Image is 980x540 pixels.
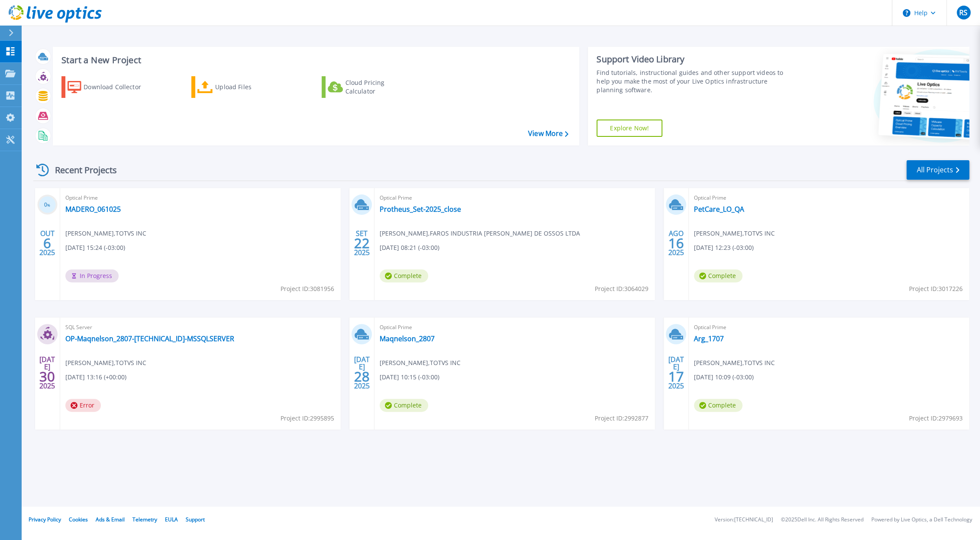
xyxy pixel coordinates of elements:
a: Cloud Pricing Calculator [322,76,418,98]
div: OUT 2025 [39,227,55,259]
span: [DATE] 12:23 (-03:00) [694,243,754,252]
a: MADERO_061025 [65,205,121,213]
span: [PERSON_NAME] , TOTVS INC [694,358,775,368]
span: Project ID: 2995895 [280,414,334,423]
div: [DATE] 2025 [667,357,684,388]
span: [DATE] 15:24 (-03:00) [65,243,125,252]
h3: 0 [37,200,58,210]
div: Download Collector [84,78,153,96]
span: Optical Prime [694,193,964,203]
a: All Projects [906,160,969,180]
a: Cookies [69,516,88,523]
li: Version: [TECHNICAL_ID] [715,517,773,523]
span: 16 [668,239,683,247]
a: Support [186,516,205,523]
a: Privacy Policy [29,516,61,523]
div: Find tutorials, instructional guides and other support videos to help you make the most of your L... [596,68,793,94]
span: Optical Prime [694,323,964,332]
a: EULA [165,516,178,523]
span: Complete [694,269,742,282]
span: SQL Server [65,323,335,332]
span: RS [959,9,967,16]
span: [PERSON_NAME] , TOTVS INC [65,358,146,368]
div: [DATE] 2025 [39,357,55,388]
span: 28 [354,373,369,380]
span: 17 [668,373,683,380]
span: Project ID: 2992877 [595,414,648,423]
span: Complete [694,399,742,412]
div: Recent Projects [33,159,129,181]
a: Upload Files [191,76,288,98]
span: 22 [354,239,369,247]
span: [PERSON_NAME] , TOTVS INC [694,229,775,238]
div: AGO 2025 [667,227,684,259]
div: Cloud Pricing Calculator [345,78,414,96]
li: Powered by Live Optics, a Dell Technology [871,517,972,523]
span: [DATE] 13:16 (+00:00) [65,372,126,382]
a: Arg_1707 [694,334,724,343]
div: SET 2025 [353,227,370,259]
a: Maqnelson_2807 [380,334,435,343]
span: Project ID: 3081956 [280,284,334,294]
a: View More [528,129,568,138]
span: [DATE] 10:15 (-03:00) [380,372,439,382]
a: Ads & Email [96,516,125,523]
span: In Progress [65,269,119,282]
span: Error [65,399,101,412]
span: [DATE] 08:21 (-03:00) [380,243,439,252]
span: Complete [380,269,428,282]
a: Telemetry [132,516,157,523]
a: Explore Now! [596,120,662,137]
span: Project ID: 3017226 [909,284,963,294]
span: Project ID: 2979693 [909,414,963,423]
span: % [47,203,50,207]
span: 6 [43,239,51,247]
span: Complete [380,399,428,412]
div: Support Video Library [596,54,793,65]
div: Upload Files [215,78,284,96]
div: [DATE] 2025 [353,357,370,388]
span: [PERSON_NAME] , TOTVS INC [380,358,461,368]
a: Download Collector [61,76,158,98]
h3: Start a New Project [61,55,568,65]
a: OP-Maqnelson_2807-[TECHNICAL_ID]-MSSQLSERVER [65,334,234,343]
span: [PERSON_NAME] , TOTVS INC [65,229,146,238]
span: Optical Prime [380,323,650,332]
span: [DATE] 10:09 (-03:00) [694,372,754,382]
a: PetCare_LO_QA [694,205,744,213]
span: 30 [39,373,55,380]
span: Project ID: 3064029 [595,284,648,294]
span: Optical Prime [65,193,335,203]
a: Protheus_Set-2025_close [380,205,461,213]
span: [PERSON_NAME] , FAROS INDUSTRIA [PERSON_NAME] DE OSSOS LTDA [380,229,580,238]
span: Optical Prime [380,193,650,203]
li: © 2025 Dell Inc. All Rights Reserved [781,517,864,523]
